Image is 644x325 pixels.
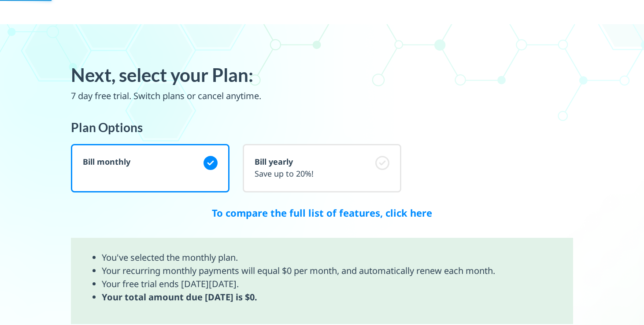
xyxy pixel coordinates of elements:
p: 7 day free trial. Switch plans or cancel anytime. [71,89,573,103]
span: Bill yearly [255,156,293,167]
iframe: Opens a widget where you can find more information [587,299,635,321]
h4: Plan Options [71,120,573,135]
li: Your recurring monthly payments will equal $0 per month, and automatically renew each month. [102,264,495,277]
li: You've selected the monthly plan. [102,251,495,264]
b: Your total amount due [DATE] is $0. [102,291,257,303]
h3: Next, select your Plan: [71,64,573,86]
a: To compare the full list of features, click here [212,206,432,219]
span: Bill monthly [83,156,130,167]
p: Save up to 20%! [255,168,389,180]
li: Your free trial ends [DATE][DATE]. [102,277,495,291]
